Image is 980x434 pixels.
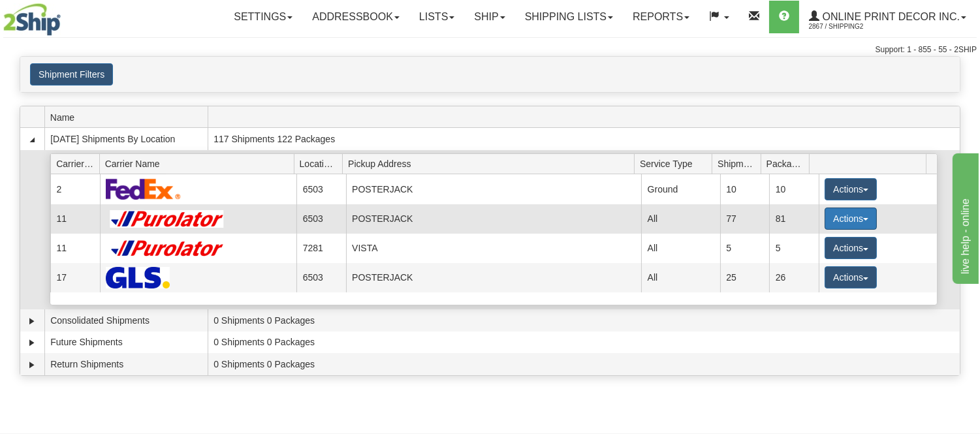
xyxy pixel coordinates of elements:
td: 6503 [296,263,345,292]
td: 117 Shipments 122 Packages [208,128,960,150]
button: Actions [825,208,877,230]
td: 17 [50,263,99,292]
td: 7281 [296,234,345,263]
a: Collapse [25,133,39,146]
button: Actions [825,237,877,259]
a: Expand [25,336,39,349]
td: Ground [641,174,720,204]
a: Online Print Decor Inc. 2867 / Shipping2 [799,1,976,33]
span: Pickup Address [348,153,634,174]
button: Shipment Filters [30,63,113,85]
td: 0 Shipments 0 Packages [208,353,960,375]
button: Actions [825,266,877,288]
img: FedEx Express® [106,178,181,200]
td: All [641,204,720,234]
img: Purolator [106,240,229,257]
td: Return Shipments [44,353,208,375]
td: Consolidated Shipments [44,309,208,332]
span: 2867 / Shipping2 [809,20,907,33]
span: Packages [767,153,810,174]
td: Future Shipments [44,332,208,354]
a: Expand [25,358,39,371]
td: [DATE] Shipments By Location [44,128,208,150]
td: 10 [769,174,818,204]
td: 11 [50,204,99,234]
td: 0 Shipments 0 Packages [208,332,960,354]
td: 2 [50,174,99,204]
td: All [641,263,720,292]
a: Reports [623,1,699,33]
span: Online Print Decor Inc. [819,11,960,22]
div: Support: 1 - 855 - 55 - 2SHIP [3,44,977,55]
a: Addressbook [302,1,409,33]
a: Shipping lists [515,1,623,33]
td: All [641,234,720,263]
td: 6503 [296,204,345,234]
td: 6503 [296,174,345,204]
span: Carrier Id [56,153,99,174]
div: live help - online [10,8,121,23]
span: Carrier Name [105,153,294,174]
td: VISTA [346,234,642,263]
td: 81 [769,204,818,234]
span: Name [50,107,208,127]
img: Purolator [106,210,229,228]
a: Lists [409,1,464,33]
img: logo2867.jpg [3,3,61,36]
td: POSTERJACK [346,204,642,234]
td: 10 [720,174,769,204]
span: Shipments [718,153,761,174]
span: Location Id [300,153,343,174]
td: 5 [769,234,818,263]
iframe: chat widget [950,150,979,283]
td: 77 [720,204,769,234]
td: 0 Shipments 0 Packages [208,309,960,332]
td: 11 [50,234,99,263]
button: Actions [825,178,877,200]
td: POSTERJACK [346,174,642,204]
a: Expand [25,315,39,328]
td: 26 [769,263,818,292]
a: Settings [224,1,302,33]
img: GLS Canada [106,267,170,288]
td: POSTERJACK [346,263,642,292]
td: 25 [720,263,769,292]
td: 5 [720,234,769,263]
a: Ship [464,1,514,33]
span: Service Type [640,153,712,174]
